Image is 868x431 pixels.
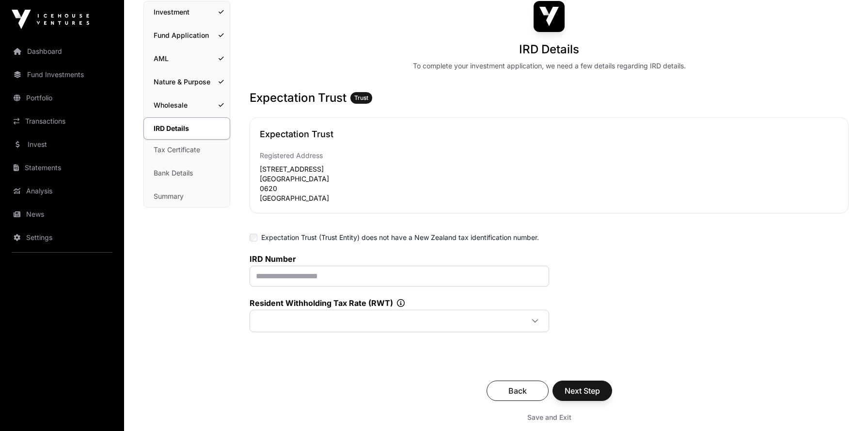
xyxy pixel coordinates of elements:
[260,164,547,174] p: [STREET_ADDRESS]
[534,1,565,32] img: Showcase Fund XIII
[144,1,230,23] a: Investment
[8,227,116,248] a: Settings
[499,385,537,397] span: Back
[519,42,579,57] h1: IRD Details
[260,128,838,141] h2: Expectation Trust
[144,48,230,69] a: AML
[8,41,116,62] a: Dashboard
[260,184,547,193] p: 0620
[487,381,549,401] button: Back
[8,134,116,155] a: Invest
[143,117,230,140] a: IRD Details
[354,94,368,102] span: Trust
[8,157,116,178] a: Statements
[144,95,230,116] a: Wholesale
[250,90,849,106] h3: Expectation Trust
[144,25,230,46] a: Fund Application
[144,186,230,207] a: Summary
[250,254,549,264] label: IRD Number
[144,71,230,93] a: Nature & Purpose
[261,233,539,242] label: Expectation Trust (Trust Entity) does not have a New Zealand tax identification number.
[144,162,230,184] a: Bank Details
[413,61,686,71] div: To complete your investment application, we need a few details regarding IRD details.
[8,64,116,85] a: Fund Investments
[565,385,600,397] span: Next Step
[820,384,868,431] iframe: Chat Widget
[12,10,89,29] img: Icehouse Ventures Logo
[8,111,116,132] a: Transactions
[260,151,323,160] span: Registered Address
[527,413,571,422] span: Save and Exit
[8,87,116,109] a: Portfolio
[516,409,583,426] button: Save and Exit
[8,180,116,202] a: Analysis
[144,139,230,160] a: Tax Certificate
[250,298,549,308] label: Resident Withholding Tax Rate (RWT)
[8,204,116,225] a: News
[260,174,547,184] p: [GEOGRAPHIC_DATA]
[260,193,547,203] p: [GEOGRAPHIC_DATA]
[552,381,612,401] button: Next Step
